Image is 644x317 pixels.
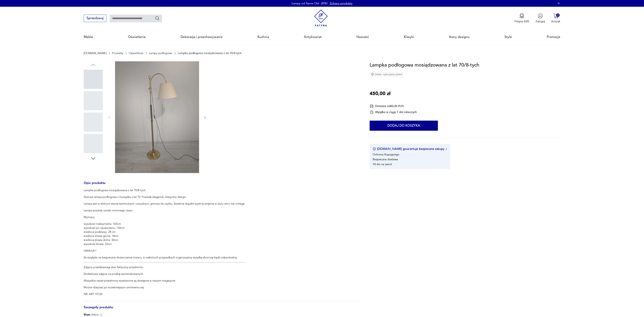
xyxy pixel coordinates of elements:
[312,10,329,27] img: Patyna - sklep z meblami i dekoracjami vintage
[84,313,99,317] span: dobry
[370,110,417,114] div: Wysyłka w ciągu 7 dni roboczych
[556,13,560,17] div: 0
[292,1,328,6] p: Lampy od Same Old -20%!
[155,16,160,21] button: Szukaj
[178,52,241,55] p: Lampka podłogowa mosiądzowana z lat 70/8-tych
[84,249,245,253] p: UWAGA!!
[515,19,529,23] p: Patyna B2B
[515,13,529,23] a: Ikona medaluPatyna B2B
[370,104,374,108] img: Ikona dostawy
[84,17,106,20] a: Sprzedawaj
[84,265,245,269] p: Zdjęcia przedstawiają stan faktyczny przedmiotu
[84,182,360,188] h3: Opis produktu
[84,222,245,246] p: wysokość maksymalna: 165cm wysokość po opuszczeniu: 134cm średnica podstawy: 28 cm średnica klosz...
[551,13,560,23] button: 0Koszyk
[112,52,123,55] a: Produkty
[373,153,399,156] li: Ochrona Kupującego
[535,13,545,23] button: Zaloguj
[515,13,529,23] button: Patyna B2B
[84,15,106,22] button: Sprzedawaj
[370,90,390,98] p: 450,00 zł
[373,147,447,151] button: [DOMAIN_NAME] gwarantuje bezpieczne zakupy
[84,188,245,192] p: Lampka podłogowa mosiądzowana z lat 70/8-tych
[330,1,353,6] a: Zobacz produkty
[181,29,223,45] a: Dekoracje i przechowywanie
[304,29,322,45] a: Antykwariat
[538,13,543,18] img: Ikonka użytkownika
[370,104,417,108] div: Dostawa od 60,00 PLN
[128,29,146,45] a: Oświetlenie
[370,61,479,69] h1: Lampka podłogowa mosiądzowana z lat 70/8-tych
[84,313,91,316] b: Stan:
[370,121,438,131] button: Dodaj do koszyka
[84,306,360,313] h3: Szczegóły produktu
[84,215,245,219] p: Wymiary:
[371,73,374,76] img: Ikona diamentu
[84,279,245,283] p: Wszystkie nasze przedmioty wystawione są dostępne w naszym magazynie.
[84,285,245,289] p: Można obejrzeć po wcześniejszym umówieniu się.
[129,52,143,55] a: Oświetlenie
[449,29,470,45] a: Ikony designu
[519,13,524,18] img: Ikona medalu
[370,72,404,77] div: Unikat - tylko jedna sztuka!
[84,208,245,213] p: Lampa posiada oznaki minionego czasu.
[504,29,512,45] a: Style
[84,272,245,276] p: Dodatkowe zdjęcia na prośbę zainteresowanych
[84,202,245,206] p: Lampa jest w dobrym stanie technicznym i wizualnym, gotowa do użytku. Świetnie dopełni wystrój wn...
[84,195,245,199] p: Stylowa lampa podłogowa z mosiądzu z lat 70. Posiada elegancki, klasyczny design.
[373,157,398,161] li: Bezpieczna dostawa
[84,52,106,55] a: [DOMAIN_NAME]
[547,29,560,45] a: Promocje
[84,29,93,45] a: Meble
[356,29,369,45] a: Nowości
[84,292,245,296] p: NR. ART 10126
[373,147,376,151] img: Ikona certyfikatu
[115,61,199,173] img: Zdjęcie produktu Lampka podłogowa mosiądzowana z lat 70/8-tych
[404,29,414,45] a: Klasyki
[100,313,103,316] img: Info icon
[257,29,269,45] a: Kuchnia
[149,52,172,55] a: Lampy podłogowe
[373,162,392,166] li: 14 dni na zwrot
[551,19,560,23] p: Koszyk
[446,148,447,150] img: Ikona strzałki w prawo
[553,13,558,18] img: Ikona koszyka
[84,256,245,260] p: Ze względu na bezpieczne dostarczenie towaru, w niektórych przypadkach organizujemy wysyłkę zbior...
[535,19,545,23] p: Zaloguj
